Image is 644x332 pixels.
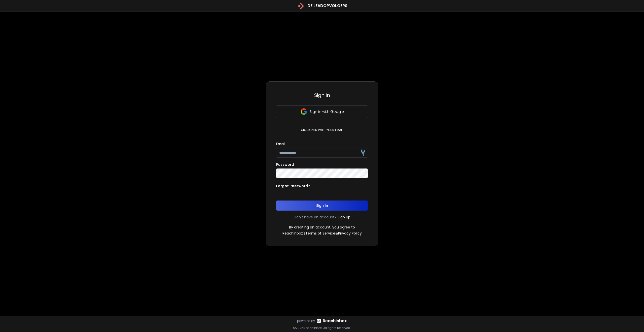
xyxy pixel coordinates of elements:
[338,231,362,236] a: Privacy Policy
[276,201,368,211] button: Sign In
[305,231,335,236] a: Terms of Service
[297,319,315,323] p: powered by
[294,215,337,220] p: Don't have an account?
[276,105,368,118] button: Sign in with Google
[323,318,347,324] a: ReachInbox
[293,326,351,330] p: © 2025 Reachinbox. All rights reserved.
[289,225,355,230] p: By creating an account, you agree to
[297,2,304,10] img: logo
[299,128,345,132] p: or, sign in with your email
[283,231,362,236] p: ReachInbox's &
[307,3,347,9] h1: De Leadopvolgers
[317,319,321,323] img: logo
[338,215,350,220] a: Sign Up
[276,163,294,166] label: Password
[276,183,310,188] p: Forgot Password?
[276,142,286,146] label: Email
[276,92,368,99] h3: Sign In
[310,109,344,114] p: Sign in with Google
